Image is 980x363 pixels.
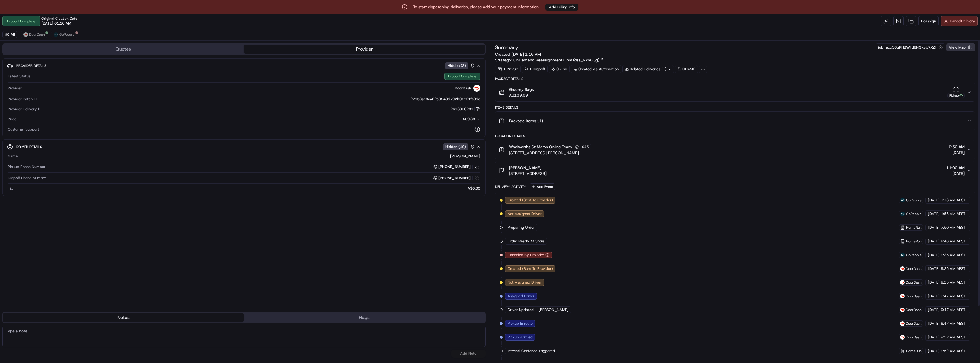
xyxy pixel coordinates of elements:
span: 9:25 AM AEST [941,252,965,258]
span: 9:47 AM AEST [941,321,965,326]
button: View Map [946,43,975,51]
img: doordash_logo_v2.png [23,32,28,37]
span: Not Assigned Driver [508,211,542,216]
div: 1 Dropoff [522,65,548,73]
span: GoPeople [906,212,922,216]
button: CancelDelivery [941,16,978,26]
span: 1:16 AM AEST [941,198,965,203]
a: [PHONE_NUMBER] [433,175,480,181]
span: 9:50 AM [949,144,965,150]
span: 8:46 AM AEST [941,239,965,244]
button: [PERSON_NAME][STREET_ADDRESS]11:00 AM[DATE] [495,161,975,180]
span: Created: [495,51,541,57]
span: 27158ae8ca82c0949d792b01e61fa3dc [410,97,480,102]
h3: Summary [495,45,518,50]
button: [PHONE_NUMBER] [433,164,480,170]
span: Provider Details [16,63,46,68]
span: OnDemand Reassignment Only (dss_Nkh8Gg) [513,57,599,63]
button: All [2,31,17,38]
span: HomeRun [906,225,922,230]
div: 0.7 mi [549,65,570,73]
span: [STREET_ADDRESS][PERSON_NAME] [509,150,591,156]
button: Driver DetailsHidden (10) [7,142,481,151]
img: gopeople_logo.png [900,253,905,257]
span: Customer Support [8,127,39,132]
span: Tip [8,186,13,191]
span: Assigned Driver [508,294,534,299]
span: [DATE] [928,307,940,312]
div: Items Details [495,105,975,110]
span: Hidden ( 10 ) [445,144,466,149]
button: Reassign [918,16,939,26]
span: [DATE] [949,150,965,155]
span: [DATE] 01:16 AM [41,21,71,26]
span: [DATE] [928,252,940,258]
span: Price [8,117,16,122]
button: Notes [3,313,244,322]
span: [PERSON_NAME] [538,307,569,312]
span: DoorDash [906,321,922,326]
span: [STREET_ADDRESS] [509,171,547,176]
button: Flags [244,313,485,322]
span: Created (Sent To Provider) [508,198,553,203]
span: Driver Details [16,145,42,149]
span: Provider Batch ID [8,97,37,102]
button: job_acg36gRHBWFd9NGkyb7XZH [878,45,943,50]
span: DoorDash [906,280,922,285]
img: doordash_logo_v2.png [900,335,905,340]
div: 1 Pickup [495,65,521,73]
span: [DATE] [928,211,940,216]
span: A$9.38 [462,117,475,121]
span: GoPeople [906,253,922,257]
button: Grocery BagsA$139.69Pickup [495,83,975,101]
button: Hidden (3) [445,62,476,69]
button: 2616906281 [450,107,480,112]
button: Pickup [947,87,965,98]
div: Location Details [495,134,975,138]
button: Package Items (1) [495,112,975,130]
div: Package Details [495,77,975,81]
span: Reassign [921,19,936,24]
button: Quotes [3,45,244,54]
span: [DATE] [928,239,940,244]
img: doordash_logo_v2.png [900,308,905,312]
span: Driver Updated [508,307,534,312]
span: [DATE] [928,348,940,354]
button: Provider [244,45,485,54]
span: Name [8,154,18,159]
span: 9:52 AM AEST [941,348,965,354]
span: [DATE] [928,266,940,271]
span: Hidden ( 3 ) [448,63,466,68]
img: doordash_logo_v2.png [900,280,905,285]
div: Delivery Activity [495,184,526,189]
span: Pickup Arrived [508,335,533,340]
p: To start dispatching deliveries, please add your payment information. [413,4,540,10]
span: [DATE] [928,335,940,340]
button: HomeRun [900,349,922,353]
button: Add Event [530,183,555,190]
span: Cancel Delivery [950,19,975,24]
button: A$9.38 [430,117,480,122]
div: Pickup [947,93,965,98]
span: [DATE] [928,321,940,326]
span: Provider [8,86,22,91]
span: HomeRun [906,349,922,353]
span: Grocery Bags [509,87,534,92]
img: doordash_logo_v2.png [473,85,480,92]
span: HomeRun [906,239,922,244]
span: DoorDash [29,32,45,37]
div: Created via Automation [571,65,621,73]
div: A$0.00 [15,186,480,191]
span: [DATE] [928,198,940,203]
span: GoPeople [906,198,922,202]
button: DoorDash [21,31,47,38]
span: DoorDash [906,335,922,340]
span: 9:25 AM AEST [941,266,965,271]
button: Add Billing Info [545,4,578,11]
span: 9:25 AM AEST [941,280,965,285]
button: GoPeople [51,31,77,38]
img: gopeople_logo.png [900,198,905,202]
img: doordash_logo_v2.png [900,294,905,298]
